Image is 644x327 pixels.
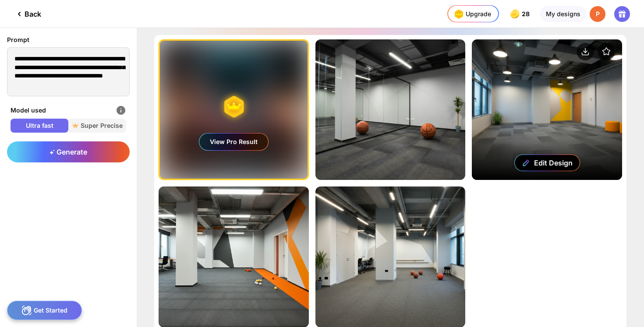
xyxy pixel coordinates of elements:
div: Prompt [7,35,130,45]
div: Model used [11,105,126,116]
span: Generate [50,148,87,156]
div: Get Started [7,301,82,320]
div: Upgrade [452,7,491,21]
div: Edit Design [534,158,573,167]
span: Ultra fast [11,121,68,130]
div: My designs [540,6,586,22]
div: View Pro Result [199,134,268,150]
div: Back [14,9,41,19]
img: upgrade-nav-btn-icon.gif [452,7,466,21]
span: 28 [522,11,531,18]
span: Super Precise [68,121,126,130]
div: P [590,6,605,22]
